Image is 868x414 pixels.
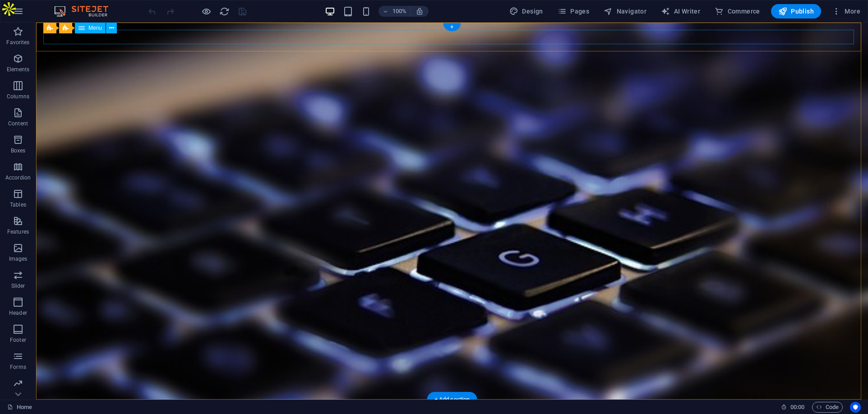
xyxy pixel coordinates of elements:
[781,402,805,413] h6: Session time
[797,404,798,410] span: :
[7,93,29,100] p: Columns
[8,120,28,127] p: Content
[790,402,804,413] span: 00 00
[443,23,461,31] div: +
[10,336,26,344] p: Footer
[11,147,26,154] p: Boxes
[6,39,29,46] p: Favorites
[816,402,839,413] span: Code
[9,309,27,317] p: Header
[850,402,861,413] button: Usercentrics
[427,392,477,407] div: + Add section
[7,402,32,413] a: Click to cancel selection. Double-click to open Pages
[10,363,26,371] p: Forms
[5,174,31,181] p: Accordion
[10,201,26,208] p: Tables
[88,25,102,31] span: Menu
[7,66,30,73] p: Elements
[9,255,28,262] p: Images
[7,228,29,235] p: Features
[11,282,25,290] p: Slider
[812,402,843,413] button: Code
